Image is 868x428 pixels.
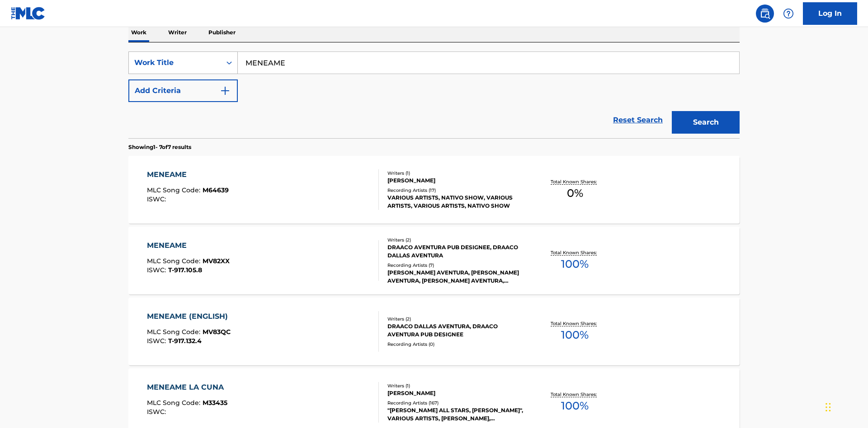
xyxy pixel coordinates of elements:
span: ISWC : [147,195,168,203]
img: search [759,8,770,19]
span: ISWC : [147,408,168,416]
iframe: Chat Widget [823,385,868,428]
button: Add Criteria [128,79,238,102]
div: [PERSON_NAME] [387,177,524,185]
span: M33435 [203,399,227,407]
div: MENEAME [147,240,230,251]
span: MLC Song Code : [147,257,203,265]
span: T-917.105.8 [168,266,202,274]
p: Total Known Shares: [551,249,599,256]
span: 100 % [561,256,589,272]
div: DRAACO DALLAS AVENTURA, DRAACO AVENTURA PUB DESIGNEE [387,322,524,339]
div: Recording Artists ( 0 ) [387,341,524,348]
div: Help [779,5,797,23]
p: Publisher [206,23,238,42]
div: MENEAME [147,169,229,180]
a: MENEAMEMLC Song Code:M64639ISWC:Writers (1)[PERSON_NAME]Recording Artists (17)VARIOUS ARTISTS, NA... [128,156,740,223]
div: [PERSON_NAME] AVENTURA, [PERSON_NAME] AVENTURA, [PERSON_NAME] AVENTURA, [PERSON_NAME] AVENTURA, [... [387,269,524,285]
button: Search [672,111,740,134]
p: Total Known Shares: [551,391,599,398]
span: T-917.132.4 [168,337,202,345]
span: MV83QC [203,328,231,336]
div: Writers ( 2 ) [387,237,524,243]
p: Work [128,23,149,42]
a: MENEAMEMLC Song Code:MV82XXISWC:T-917.105.8Writers (2)DRAACO AVENTURA PUB DESIGNEE, DRAACO DALLAS... [128,227,740,294]
span: ISWC : [147,337,168,345]
div: DRAACO AVENTURA PUB DESIGNEE, DRAACO DALLAS AVENTURA [387,243,524,260]
span: ISWC : [147,266,168,274]
img: 9d2ae6d4665cec9f34b9.svg [220,85,231,96]
a: Public Search [756,5,774,23]
div: MENEAME (ENGLISH) [147,311,232,322]
div: Recording Artists ( 167 ) [387,400,524,406]
div: "[PERSON_NAME] ALL STARS, [PERSON_NAME]", VARIOUS ARTISTS, [PERSON_NAME], [PERSON_NAME], [PERSON_... [387,406,524,423]
img: help [783,8,794,19]
p: Total Known Shares: [551,178,599,185]
div: Recording Artists ( 17 ) [387,187,524,194]
p: Total Known Shares: [551,320,599,327]
span: MLC Song Code : [147,399,203,407]
div: Work Title [134,57,216,68]
span: M64639 [203,186,229,194]
p: Writer [165,23,189,42]
div: MENEAME LA CUNA [147,382,228,393]
div: Writers ( 2 ) [387,316,524,322]
div: VARIOUS ARTISTS, NATIVO SHOW, VARIOUS ARTISTS, VARIOUS ARTISTS, NATIVO SHOW [387,194,524,210]
span: MV82XX [203,257,230,265]
span: 100 % [561,327,589,343]
div: Drag [826,394,831,421]
span: MLC Song Code : [147,186,203,194]
div: Writers ( 1 ) [387,170,524,177]
p: Showing 1 - 7 of 7 results [128,143,191,151]
div: Writers ( 1 ) [387,382,524,389]
span: MLC Song Code : [147,328,203,336]
a: Reset Search [609,110,667,130]
div: Recording Artists ( 7 ) [387,262,524,269]
span: 0 % [567,185,583,201]
a: MENEAME (ENGLISH)MLC Song Code:MV83QCISWC:T-917.132.4Writers (2)DRAACO DALLAS AVENTURA, DRAACO AV... [128,298,740,365]
div: [PERSON_NAME] [387,389,524,397]
img: MLC Logo [11,7,46,20]
form: Search Form [128,51,740,138]
span: 100 % [561,398,589,414]
a: Log In [803,2,857,25]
